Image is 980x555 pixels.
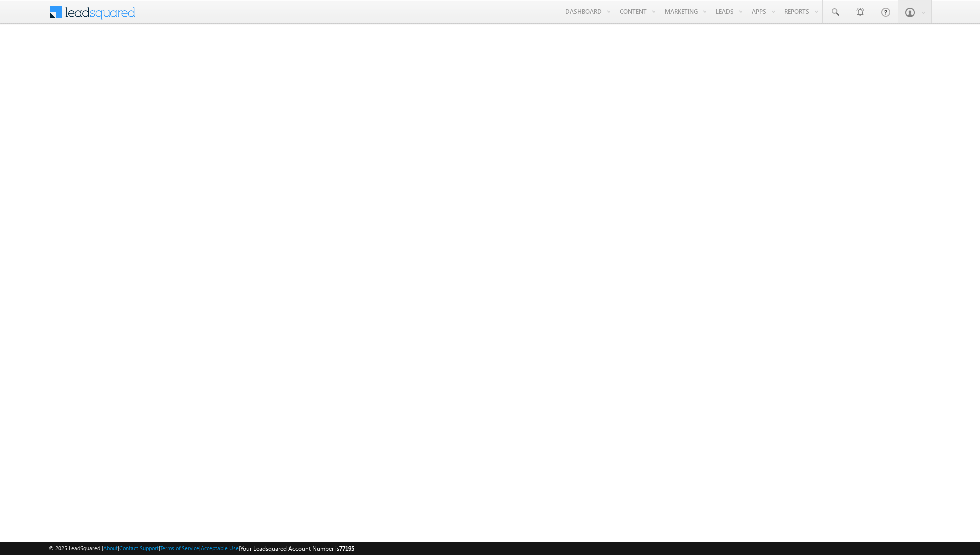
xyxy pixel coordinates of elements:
[201,545,239,551] a: Acceptable Use
[160,545,199,551] a: Terms of Service
[339,545,354,552] span: 77195
[103,545,118,551] a: About
[240,545,354,552] span: Your Leadsquared Account Number is
[49,544,354,553] span: © 2025 LeadSquared | | | | |
[119,545,159,551] a: Contact Support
